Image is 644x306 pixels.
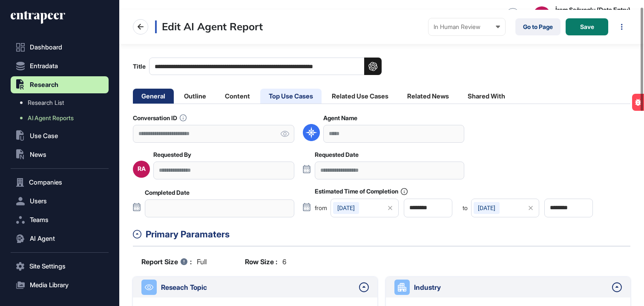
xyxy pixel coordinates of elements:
[15,95,109,110] a: Research List
[315,151,359,158] label: Requested Date
[30,217,49,223] span: Teams
[399,89,457,104] li: Related News
[133,58,382,75] label: Title
[11,230,109,247] button: AI Agent
[141,257,192,267] b: Report Size :
[566,18,608,35] button: Save
[463,205,468,211] span: to
[11,146,109,163] button: News
[333,202,359,214] div: [DATE]
[29,179,62,186] span: Companies
[11,211,109,228] button: Teams
[245,257,286,267] div: 6
[145,189,190,196] label: Completed Date
[30,198,47,205] span: Users
[315,188,408,195] label: Estimated Time of Completion
[146,228,630,241] div: Primary Paramaters
[161,282,355,292] div: Reseach Topic
[533,6,550,23] button: İS
[28,99,64,106] span: Research List
[11,127,109,144] button: Use Case
[459,89,514,104] li: Shared With
[29,263,66,270] span: Site Settings
[260,89,322,104] li: Top Use Cases
[245,257,277,267] b: Row Size :
[30,282,69,289] span: Media Library
[141,257,207,267] div: full
[11,39,109,56] a: Dashboard
[153,151,191,158] label: Requested By
[216,89,259,104] li: Content
[11,277,109,294] button: Media Library
[11,58,109,75] button: Entradata
[323,115,357,121] label: Agent Name
[30,63,58,69] span: Entradata
[133,89,174,104] li: General
[133,114,187,121] label: Conversation ID
[11,258,109,275] button: Site Settings
[11,193,109,210] button: Users
[175,89,215,104] li: Outline
[30,235,55,242] span: AI Agent
[323,89,397,104] li: Related Use Cases
[149,58,382,75] input: Title
[315,205,327,211] span: from
[28,115,74,121] span: AI Agent Reports
[15,110,109,126] a: AI Agent Reports
[515,18,561,35] a: Go to Page
[11,76,109,93] button: Research
[30,133,58,139] span: Use Case
[555,6,630,13] strong: İrem Sağıroglu (Data Entry)
[580,24,594,30] span: Save
[434,23,500,30] div: In Human Review
[30,44,62,51] span: Dashboard
[30,151,46,158] span: News
[138,165,146,172] div: RA
[155,20,263,33] h3: Edit AI Agent Report
[414,282,608,292] div: Industry
[474,202,500,214] div: [DATE]
[30,81,58,88] span: Research
[11,174,109,191] button: Companies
